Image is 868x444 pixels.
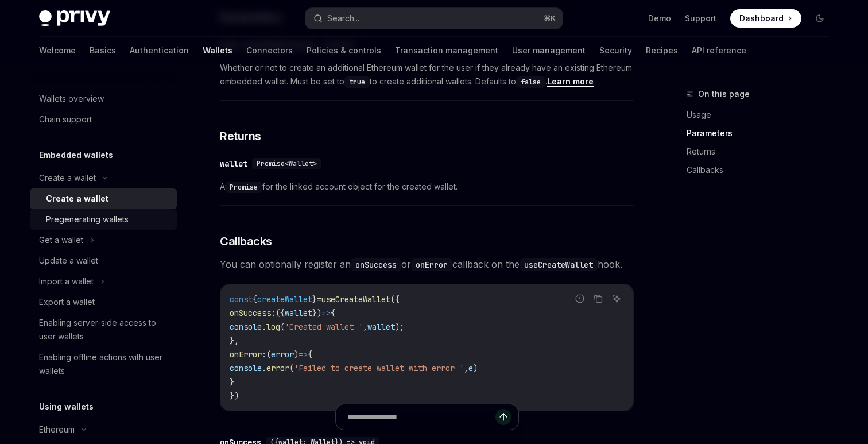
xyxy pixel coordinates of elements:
div: Create a wallet [46,192,108,206]
a: Authentication [130,37,189,64]
span: const [230,294,253,304]
h5: Embedded wallets [39,148,113,162]
span: : [262,349,266,360]
span: On this page [698,87,750,101]
span: }, [230,335,239,346]
span: log [266,322,280,332]
button: Report incorrect code [572,291,587,306]
span: => [299,349,308,360]
button: Ask AI [609,291,624,306]
span: ); [395,322,404,332]
span: ) [473,363,478,373]
span: ({ [390,294,400,304]
h5: Using wallets [39,400,94,414]
code: onSuccess [351,258,401,271]
a: Usage [687,106,838,124]
span: error [271,349,294,360]
span: 'Created wallet ' [285,322,363,332]
div: Pregenerating wallets [46,213,129,226]
a: Callbacks [687,161,838,179]
button: Search...⌘K [305,8,563,29]
a: API reference [692,37,746,64]
a: Transaction management [395,37,498,64]
a: User management [512,37,586,64]
div: Create a wallet [39,171,96,185]
div: Update a wallet [39,254,98,268]
a: Security [599,37,632,64]
a: Connectors [246,37,293,64]
a: Recipes [646,37,678,64]
span: { [308,349,312,360]
span: ⌘ K [544,14,556,23]
div: Ethereum [39,423,75,437]
span: : [271,308,276,318]
span: wallet [367,322,395,332]
div: Enabling offline actions with user wallets [39,350,170,378]
div: Chain support [39,113,92,126]
a: Create a wallet [30,188,177,209]
span: }) [230,391,239,401]
div: wallet [220,158,247,169]
a: Parameters [687,124,838,142]
code: onError [411,258,452,271]
a: Pregenerating wallets [30,209,177,230]
span: e [468,363,473,373]
a: Returns [687,142,838,161]
a: Welcome [39,37,76,64]
span: ( [289,363,294,373]
span: } [312,294,317,304]
a: Update a wallet [30,250,177,271]
span: error [266,363,289,373]
span: . [262,363,266,373]
span: { [331,308,335,318]
span: You can optionally register an or callback on the hook. [220,256,634,272]
a: Enabling offline actions with user wallets [30,347,177,381]
span: Dashboard [739,13,784,24]
button: Toggle dark mode [811,9,829,28]
span: ) [294,349,299,360]
span: } [230,377,234,387]
span: . [262,322,266,332]
code: Promise [225,182,262,193]
span: Whether or not to create an additional Ethereum wallet for the user if they already have an exist... [220,61,634,88]
span: console [230,363,262,373]
span: => [321,308,331,318]
div: Import a wallet [39,275,94,288]
a: Learn more [547,76,594,87]
span: onSuccess [230,308,271,318]
img: dark logo [39,10,110,26]
code: false [516,76,545,88]
code: true [344,76,370,88]
a: Chain support [30,109,177,130]
a: Demo [648,13,671,24]
span: , [464,363,468,373]
a: Export a wallet [30,292,177,312]
span: ({ [276,308,285,318]
div: Get a wallet [39,233,83,247]
span: { [253,294,257,304]
button: Copy the contents from the code block [591,291,606,306]
div: Search... [327,11,359,25]
span: , [363,322,367,332]
span: Callbacks [220,233,272,249]
span: useCreateWallet [321,294,390,304]
button: Send message [495,409,511,425]
a: Wallets [203,37,232,64]
span: console [230,322,262,332]
span: createWallet [257,294,312,304]
a: Basics [90,37,116,64]
div: Export a wallet [39,295,95,309]
a: Policies & controls [307,37,381,64]
span: wallet [285,308,312,318]
div: Enabling server-side access to user wallets [39,316,170,343]
span: ( [266,349,271,360]
span: 'Failed to create wallet with error ' [294,363,464,373]
span: = [317,294,321,304]
a: Support [685,13,716,24]
code: useCreateWallet [520,258,598,271]
a: Enabling server-side access to user wallets [30,312,177,347]
span: }) [312,308,321,318]
span: A for the linked account object for the created wallet. [220,180,634,194]
span: onError [230,349,262,360]
a: Wallets overview [30,88,177,109]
